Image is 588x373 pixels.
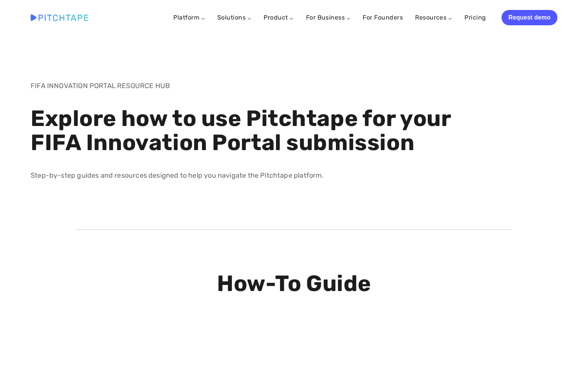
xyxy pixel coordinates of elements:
p: Step-by-step guides and resources designed to help you navigate the Pitchtape platform. [31,170,467,181]
a: For Business ⌵ [306,14,351,21]
a: For Founders [363,11,403,25]
a: Resources ⌵ [415,14,452,21]
img: Pitchtape | Video Submission Management Software [31,14,88,21]
a: Solutions ⌵ [217,14,251,21]
h1: Explore how to use Pitchtape for your FIFA Innovation Portal submission [31,106,467,155]
a: Platform ⌵ [173,14,205,21]
p: FIFA INNOVATION PORTAL RESOURCE HUB [31,80,467,92]
a: Product ⌵ [264,14,293,21]
a: Request demo [502,10,557,25]
iframe: Chat Widget [550,336,588,373]
a: Pricing [464,11,486,25]
h1: How-To Guide [166,272,422,296]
